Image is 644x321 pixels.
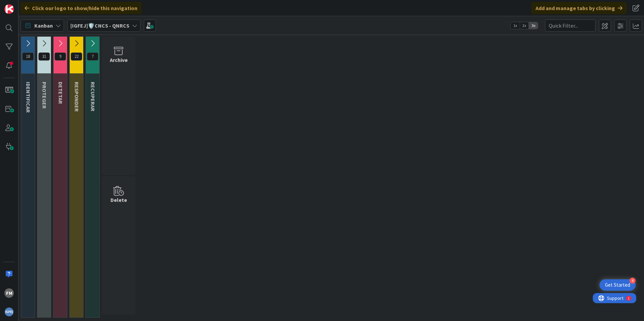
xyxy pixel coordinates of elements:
[4,4,14,14] img: Visit kanbanzone.com
[630,278,636,284] div: 4
[25,82,32,113] span: IDENTIFICAR
[38,52,50,61] span: 31
[511,22,520,29] span: 1x
[545,20,595,32] input: Quick Filter...
[70,22,129,29] b: [IGFEJ]🛡️CNCS - QNRCS
[520,22,529,29] span: 2x
[35,3,37,8] div: 1
[90,82,96,111] span: RECUPERAR
[57,82,64,104] span: DETETAR
[600,279,636,291] div: Open Get Started checklist, remaining modules: 4
[529,22,538,29] span: 3x
[4,307,14,317] img: avatar
[605,282,630,288] div: Get Started
[532,2,626,14] div: Add and manage tabs by clicking
[110,196,127,204] div: Delete
[110,56,128,64] div: Archive
[71,52,82,61] span: 22
[87,52,98,61] span: 7
[73,82,80,112] span: RESPONDER
[41,82,48,109] span: PROTEGER
[14,1,31,9] span: Support
[22,52,34,61] span: 18
[55,52,66,61] span: 9
[34,22,53,30] span: Kanban
[21,2,141,14] div: Click our logo to show/hide this navigation
[4,288,14,298] div: FM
